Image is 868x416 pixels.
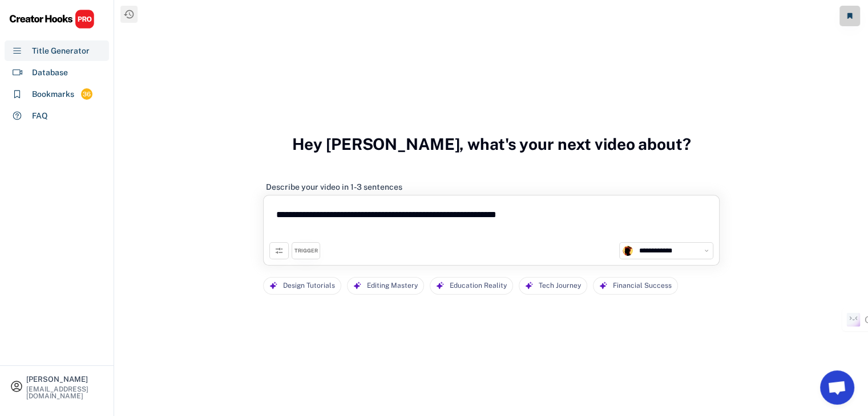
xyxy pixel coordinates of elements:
div: FAQ [32,110,48,122]
div: Design Tutorials [283,278,335,294]
div: Describe your video in 1-3 sentences [266,182,402,192]
div: [EMAIL_ADDRESS][DOMAIN_NAME] [26,386,104,399]
img: channels4_profile.jpg [623,246,633,256]
div: Title Generator [32,45,90,57]
div: 36 [81,89,92,99]
div: Financial Success [613,278,672,294]
div: TRIGGER [294,247,318,255]
div: Editing Mastery [367,278,418,294]
a: Open chat [820,370,854,405]
div: Bookmarks [32,88,74,100]
div: Database [32,67,68,79]
h3: Hey [PERSON_NAME], what's your next video about? [292,123,691,166]
div: [PERSON_NAME] [26,376,104,383]
div: Tech Journey [539,278,581,294]
img: CHPRO%20Logo.svg [9,9,95,29]
div: Education Reality [450,278,507,294]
